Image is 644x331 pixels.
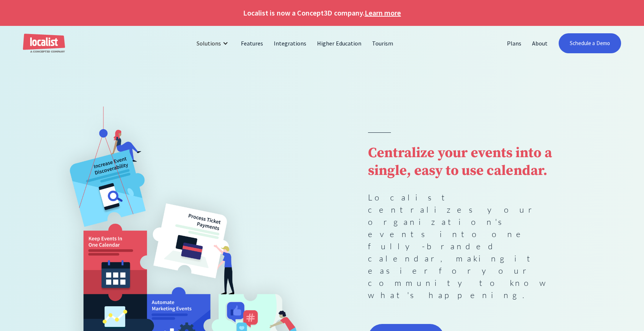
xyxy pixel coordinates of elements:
div: Solutions [191,34,236,52]
a: Learn more [365,7,401,18]
a: Schedule a Demo [559,33,621,53]
a: Plans [502,34,527,52]
strong: Centralize your events into a single, easy to use calendar. [368,144,552,180]
a: Higher Education [312,34,367,52]
a: About [527,34,553,52]
div: Solutions [197,39,221,48]
a: Integrations [269,34,312,52]
a: Features [236,34,269,52]
a: home [23,34,65,53]
p: Localist centralizes your organization's events into one fully-branded calendar, making it easier... [368,191,552,301]
a: Tourism [367,34,399,52]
